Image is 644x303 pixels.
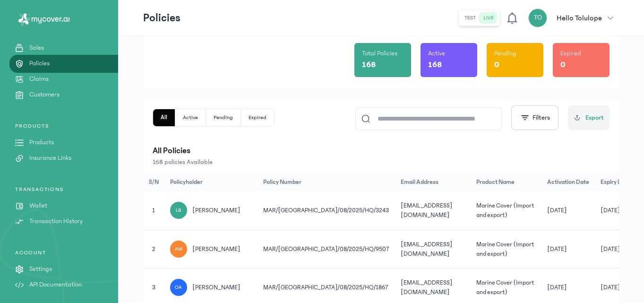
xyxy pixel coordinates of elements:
th: Policyholder [164,173,258,191]
th: S/N [143,173,164,191]
p: Products [29,138,54,147]
span: [PERSON_NAME] [193,244,240,254]
th: Expiry Date [595,173,636,191]
button: TOHello Tolulope [528,9,619,27]
div: AM [170,241,187,258]
p: API Documentation [29,280,82,290]
td: Marine Cover (Import and export) [471,230,541,268]
div: LB [170,202,187,219]
span: [DATE] [601,244,620,254]
button: Expired [241,109,274,126]
p: Total Policies [362,49,397,58]
div: OA [170,279,187,296]
p: 168 [428,58,442,71]
p: Insurance Links [29,153,71,163]
p: Expired [560,49,581,58]
span: [EMAIL_ADDRESS][DOMAIN_NAME] [401,241,452,257]
p: Policies [29,59,50,69]
div: TO [528,9,547,27]
span: Export [585,113,604,123]
span: [DATE] [601,283,620,292]
button: Active [175,109,206,126]
button: All [153,109,175,126]
span: [DATE] [547,206,567,215]
p: Active [428,49,445,58]
button: Filters [511,105,558,130]
p: Hello Tolulope [557,12,602,24]
p: 0 [494,58,499,71]
p: Pending [494,49,516,58]
p: Claims [29,74,49,84]
span: [PERSON_NAME] [193,283,240,292]
p: Wallet [29,201,47,211]
p: Policies [143,10,180,26]
p: 0 [560,58,566,71]
button: Pending [206,109,241,126]
span: [EMAIL_ADDRESS][DOMAIN_NAME] [401,279,452,295]
th: Product Name [471,173,541,191]
span: [PERSON_NAME] [193,206,240,215]
p: All Policies [153,144,610,157]
span: [DATE] [601,206,620,215]
button: Export [568,105,610,130]
span: [DATE] [547,244,567,254]
span: [DATE] [547,283,567,292]
td: MAR/[GEOGRAPHIC_DATA]/08/2025/HQ/3243 [258,191,395,230]
th: Policy Number [258,173,395,191]
button: live [480,12,498,24]
td: MAR/[GEOGRAPHIC_DATA]/08/2025/HQ/9507 [258,230,395,268]
span: 3 [152,284,155,291]
p: Settings [29,264,52,274]
span: 2 [152,246,155,252]
td: Marine Cover (Import and export) [471,191,541,230]
th: Activation Date [541,173,595,191]
span: 1 [152,207,155,214]
p: Sales [29,43,44,53]
p: Customers [29,90,60,100]
span: [EMAIL_ADDRESS][DOMAIN_NAME] [401,202,452,218]
p: 168 policies Available [153,157,610,167]
button: test [461,12,480,24]
th: Email Address [395,173,471,191]
p: Transaction History [29,216,83,226]
p: 168 [362,58,376,71]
